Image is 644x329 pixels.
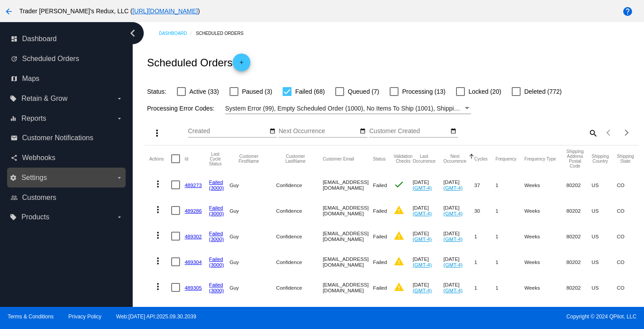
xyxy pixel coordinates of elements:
mat-icon: more_vert [152,128,162,138]
button: Change sorting for LastProcessingCycleId [209,152,222,166]
span: Retain & Grow [21,95,67,103]
i: share [11,154,18,161]
mat-icon: search [587,126,598,140]
mat-cell: 1 [495,300,524,326]
mat-cell: Weeks [525,223,567,249]
mat-cell: [DATE] [444,172,475,198]
button: Previous page [600,124,618,142]
mat-cell: Confidence [276,249,322,275]
mat-cell: [DATE] [444,249,475,275]
button: Change sorting for LastOccurrenceUtc [413,154,436,164]
span: Maps [22,75,39,83]
i: local_offer [10,214,17,221]
a: Web:[DATE] API:2025.09.30.2039 [116,314,196,320]
mat-cell: US [592,198,617,223]
mat-cell: [EMAIL_ADDRESS][DOMAIN_NAME] [323,249,373,275]
span: Paused (3) [242,86,272,97]
span: Active (33) [189,86,219,97]
a: Failed [209,282,223,287]
a: Failed [209,179,223,185]
a: email Customer Notifications [11,131,123,145]
a: (GMT-4) [413,287,432,293]
mat-icon: more_vert [153,179,163,189]
mat-cell: [DATE] [413,198,444,223]
mat-icon: date_range [360,128,366,135]
mat-cell: CO [617,172,642,198]
a: (GMT-4) [444,287,463,293]
a: Failed [209,205,223,210]
a: map Maps [11,72,123,86]
mat-icon: warning [394,230,404,241]
mat-icon: check [394,179,404,190]
a: (3000) [209,287,224,293]
a: (GMT-4) [413,262,432,268]
a: Failed [209,256,223,262]
button: Change sorting for NextOccurrenceUtc [444,154,467,164]
mat-cell: 80202 [567,275,592,300]
a: (GMT-4) [444,210,463,216]
a: (GMT-4) [413,185,432,191]
mat-cell: 1 [474,300,495,326]
mat-header-cell: Actions [149,145,171,172]
mat-cell: Confidence [276,275,322,300]
span: Deleted (772) [524,86,562,97]
mat-cell: US [592,249,617,275]
a: 489273 [184,182,202,188]
mat-cell: CO [617,223,642,249]
span: Queued (7) [348,86,379,97]
a: Failed [209,230,223,236]
mat-icon: date_range [269,128,276,135]
input: Next Occurrence [279,128,358,135]
span: Reports [21,115,46,122]
i: map [11,75,18,82]
mat-header-cell: Validation Checks [394,145,413,172]
span: Failed [373,208,387,214]
i: settings [10,174,17,181]
span: Copyright © 2024 QPilot, LLC [330,314,636,320]
button: Change sorting for ShippingCountry [592,154,609,164]
mat-cell: 1 [474,275,495,300]
button: Change sorting for Frequency [495,156,516,161]
i: dashboard [11,35,18,42]
mat-cell: 1 [495,172,524,198]
mat-icon: warning [394,282,404,292]
button: Next page [618,124,636,142]
mat-cell: Confidence [276,198,322,223]
a: 489302 [184,233,202,239]
span: Scheduled Orders [22,55,79,63]
a: [URL][DOMAIN_NAME] [132,8,198,15]
span: Failed [373,182,387,188]
a: 489304 [184,259,202,265]
mat-cell: 80202 [567,300,592,326]
mat-icon: warning [394,256,404,267]
i: local_offer [10,95,17,102]
a: 489286 [184,208,202,214]
a: people_outline Customers [11,191,123,205]
button: Change sorting for Cycles [474,156,487,161]
mat-cell: Guy [230,172,276,198]
input: Customer Created [369,128,449,135]
mat-cell: 80202 [567,172,592,198]
mat-icon: more_vert [153,204,163,215]
mat-cell: [DATE] [413,172,444,198]
mat-cell: 1 [495,223,524,249]
mat-cell: 80202 [567,198,592,223]
button: Change sorting for ShippingPostcode [567,149,584,168]
i: arrow_drop_down [116,95,123,102]
i: chevron_left [126,26,140,40]
mat-cell: US [592,275,617,300]
mat-cell: CO [617,300,642,326]
span: Settings [21,174,47,182]
mat-cell: Weeks [525,172,567,198]
mat-cell: Confidence [276,223,322,249]
a: (GMT-4) [413,210,432,216]
span: Failed (68) [295,86,325,97]
span: Processing Error Codes: [147,105,215,112]
mat-cell: Guy [230,275,276,300]
i: arrow_drop_down [116,115,123,122]
mat-cell: Guy [230,300,276,326]
a: (3000) [209,185,224,191]
a: (GMT-4) [444,236,463,242]
mat-cell: [DATE] [413,249,444,275]
a: Terms & Conditions [8,314,54,320]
